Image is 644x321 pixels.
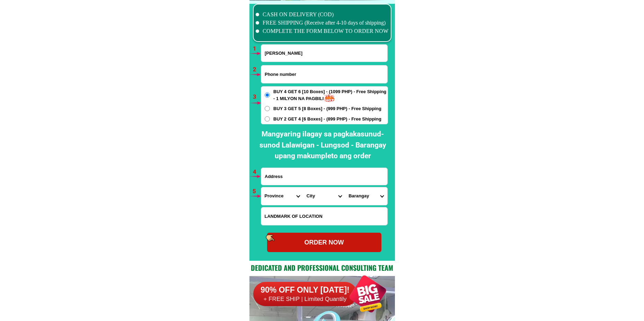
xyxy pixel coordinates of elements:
h6: 5 [253,187,261,196]
h6: + FREE SHIP | Limited Quantily [253,295,357,303]
li: FREE SHIPPING (Receive after 4-10 days of shipping) [256,19,389,27]
li: COMPLETE THE FORM BELOW TO ORDER NOW [256,27,389,35]
div: ORDER NOW [267,238,381,247]
input: Input phone_number [261,65,387,83]
h2: Mangyaring ilagay sa pagkakasunud-sunod Lalawigan - Lungsod - Barangay upang makumpleto ang order [255,129,391,162]
select: Select district [303,187,345,205]
span: BUY 4 GET 6 [10 Boxes] - (1099 PHP) - Free Shipping - 1 MILYON NA PAGBILI [273,88,388,102]
h6: 4 [253,168,261,177]
h6: 3 [253,92,261,101]
input: Input full_name [261,45,387,62]
h2: Dedicated and professional consulting team [249,262,395,273]
h6: 90% OFF ONLY [DATE]! [253,285,357,295]
h6: 1 [253,44,261,53]
input: BUY 4 GET 6 [10 Boxes] - (1099 PHP) - Free Shipping - 1 MILYON NA PAGBILI [265,92,270,98]
span: BUY 2 GET 4 [6 Boxes] - (899 PHP) - Free Shipping [273,116,381,123]
input: Input address [261,168,387,185]
input: BUY 3 GET 5 [8 Boxes] - (999 PHP) - Free Shipping [265,106,270,111]
select: Select province [261,187,303,205]
input: BUY 2 GET 4 [6 Boxes] - (899 PHP) - Free Shipping [265,116,270,122]
li: CASH ON DELIVERY (COD) [256,10,389,19]
input: Input LANDMARKOFLOCATION [261,207,387,225]
span: BUY 3 GET 5 [8 Boxes] - (999 PHP) - Free Shipping [273,105,381,112]
h6: 2 [253,65,261,74]
select: Select commune [345,187,387,205]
